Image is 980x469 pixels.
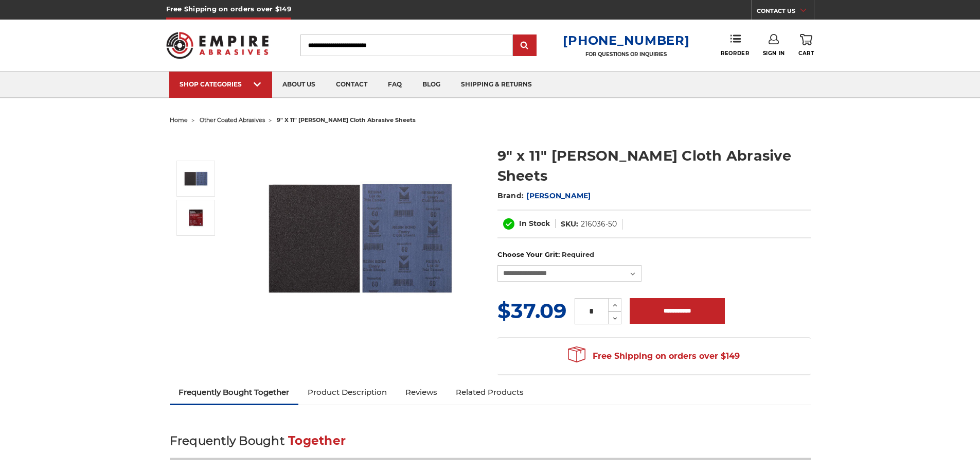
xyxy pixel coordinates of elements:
[562,250,594,258] small: Required
[581,219,617,230] dd: 216036-50
[298,381,396,404] a: Product Description
[526,191,591,200] a: [PERSON_NAME]
[519,219,550,228] span: In Stock
[272,72,326,98] a: about us
[200,116,265,124] a: other coated abrasives
[183,208,209,228] img: Emery Cloth 50 Pack
[378,72,412,98] a: faq
[798,50,814,57] span: Cart
[451,72,542,98] a: shipping & returns
[563,33,689,48] a: [PHONE_NUMBER]
[180,80,262,88] div: SHOP CATEGORIES
[721,34,749,56] a: Reorder
[497,250,811,260] label: Choose Your Grit:
[497,191,524,200] span: Brand:
[561,219,578,230] dt: SKU:
[798,34,814,57] a: Cart
[396,381,447,404] a: Reviews
[568,346,740,367] span: Free Shipping on orders over $149
[412,72,451,98] a: blog
[497,146,811,186] h1: 9" x 11" [PERSON_NAME] Cloth Abrasive Sheets
[763,50,785,57] span: Sign In
[514,36,535,56] input: Submit
[170,433,284,448] span: Frequently Bought
[166,25,269,65] img: Empire Abrasives
[563,51,689,58] p: FOR QUESTIONS OR INQUIRIES
[277,116,416,124] span: 9" x 11" [PERSON_NAME] cloth abrasive sheets
[757,5,814,20] a: CONTACT US
[326,72,378,98] a: contact
[497,298,566,323] span: $37.09
[721,50,749,57] span: Reorder
[170,116,188,124] a: home
[447,381,533,404] a: Related Products
[258,135,464,341] img: 9" x 11" Emery Cloth Sheets
[183,166,209,192] img: 9" x 11" Emery Cloth Sheets
[170,381,299,404] a: Frequently Bought Together
[288,433,346,448] span: Together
